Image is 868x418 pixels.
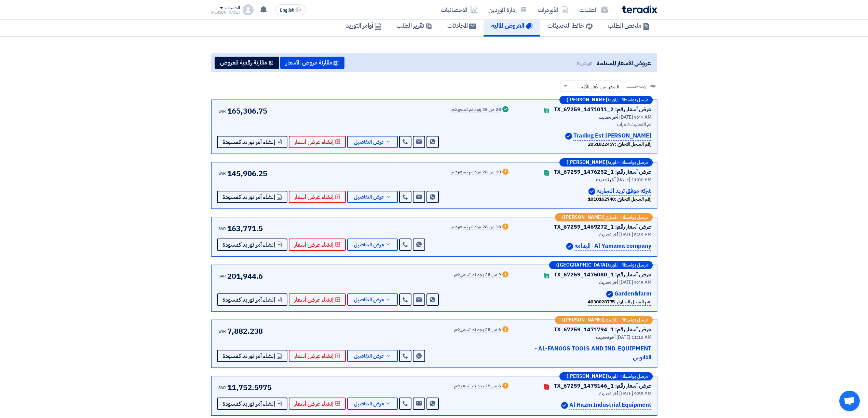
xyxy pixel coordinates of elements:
[451,170,501,175] div: 20 من 28 بنود تم تسعيرهم
[243,4,254,15] img: profile_test.png
[227,223,263,234] span: 163,771.5
[289,239,346,251] button: إنشاء عرض أسعار
[289,191,346,203] button: إنشاء عرض أسعار
[588,141,651,148] div: رقم السجل التجاري :
[347,398,398,410] button: عرض التفاصيل
[294,194,334,200] span: إنشاء عرض أسعار
[620,318,648,322] span: مرسل بواسطة:
[222,242,275,247] span: إنشاء أمر توريد كمسودة
[608,21,650,29] h5: ملخص الطلب
[554,382,651,390] div: عرض أسعار رقم: TX_67259_1475146_1
[596,176,615,183] span: أخر تحديث
[294,297,334,302] span: إنشاء عرض أسعار
[549,261,653,269] div: –
[289,350,346,362] button: إنشاء عرض أسعار
[518,121,651,128] div: تم التحديث 2 مرات
[616,334,651,341] span: [DATE] 11:13 AM
[347,191,398,203] button: عرض التفاصيل
[554,105,651,114] div: عرض أسعار رقم: TX_67259_1471011_2
[218,226,226,232] span: SAR
[491,21,532,29] h5: العروض الماليه
[275,4,306,15] button: English
[217,293,287,306] button: إنشاء أمر توريد كمسودة
[280,8,294,13] span: English
[222,297,275,302] span: إنشاء أمر توريد كمسودة
[609,98,618,102] span: المورد
[605,215,618,220] span: المشتري
[566,243,573,250] img: Verified Account
[227,105,267,117] span: 165,306.75
[217,191,287,203] button: إنشاء أمر توريد كمسودة
[227,271,263,282] span: 201,944.6
[454,327,501,333] div: 6 من 28 بنود تم تسعيرهم
[338,15,389,37] a: أوامر التوريد
[440,15,484,37] a: المحادثات
[218,108,226,114] span: SAR
[562,215,605,220] b: ([PERSON_NAME])
[626,83,646,90] span: رتب حسب
[577,59,592,67] span: عروض 8
[354,242,384,247] span: عرض التفاصيل
[451,107,501,113] div: 28 من 28 بنود تم تسعيرهم
[562,318,605,322] b: ([PERSON_NAME])
[554,223,651,231] div: عرض أسعار رقم: TX_67259_1469272_1
[609,160,618,165] span: المورد
[622,5,657,13] img: Teradix logo
[547,21,593,29] h5: حائط التحديثات
[218,328,226,334] span: SAR
[839,391,860,411] div: Open chat
[217,136,287,148] button: إنشاء أمر توريد كمسودة
[605,318,618,322] span: المشتري
[211,11,240,14] div: [PERSON_NAME]
[227,168,267,179] span: 145,906.25
[556,263,609,268] b: ([GEOGRAPHIC_DATA])
[218,273,226,279] span: SAR
[620,263,648,268] span: مرسل بواسطة:
[581,83,619,90] span: السعر: من الأقل للأكثر
[609,374,618,379] span: المورد
[222,354,275,359] span: إنشاء أمر توريد كمسودة
[218,385,226,391] span: SAR
[294,354,334,359] span: إنشاء عرض أسعار
[227,382,272,393] span: 11,752.5975
[561,402,568,409] img: Verified Account
[347,350,398,362] button: عرض التفاصيل
[435,2,483,18] a: الاحصائيات
[554,271,651,279] div: عرض أسعار رقم: TX_67259_1475080_1
[389,15,440,37] a: تقرير الطلب
[540,15,600,37] a: حائط التحديثات
[294,140,334,145] span: إنشاء عرض أسعار
[554,168,651,176] div: عرض أسعار رقم: TX_67259_1476252_1
[222,401,275,406] span: إنشاء أمر توريد كمسودة
[559,372,653,380] div: –
[217,398,287,410] button: إنشاء أمر توريد كمسودة
[600,15,657,37] a: ملخص الطلب
[599,279,618,286] span: أخر تحديث
[565,133,572,140] img: Verified Account
[606,291,613,298] img: Verified Account
[620,374,648,379] span: مرسل بواسطة:
[289,398,346,410] button: إنشاء عرض أسعار
[588,298,615,305] b: 4030028775
[347,136,398,148] button: عرض التفاصيل
[588,188,595,195] img: Verified Account
[451,225,501,230] div: 18 من 28 بنود تم تسعيرهم
[289,293,346,306] button: إنشاء عرض أسعار
[222,140,275,145] span: إنشاء أمر توريد كمسودة
[588,196,615,203] b: 1010162748
[217,239,287,251] button: إنشاء أمر توريد كمسودة
[599,114,618,121] span: أخر تحديث
[588,141,615,148] b: 2051022457
[619,279,651,286] span: [DATE] 9:45 AM
[222,194,275,200] span: إنشاء أمر توريد كمسودة
[289,136,346,148] button: إنشاء عرض أسعار
[620,160,648,165] span: مرسل بواسطة:
[396,21,432,29] h5: تقرير الطلب
[519,344,651,362] p: AL-FANOOS TOOLS AND IND. EQUIPMENT - الفانوس
[554,326,651,334] div: عرض أسعار رقم: TX_67259_1471794_1
[484,15,540,37] a: العروض الماليه
[596,334,615,341] span: أخر تحديث
[483,2,532,18] a: إدارة الموردين
[620,215,648,220] span: مرسل بواسطة:
[215,57,279,69] button: مقارنة رقمية للعروض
